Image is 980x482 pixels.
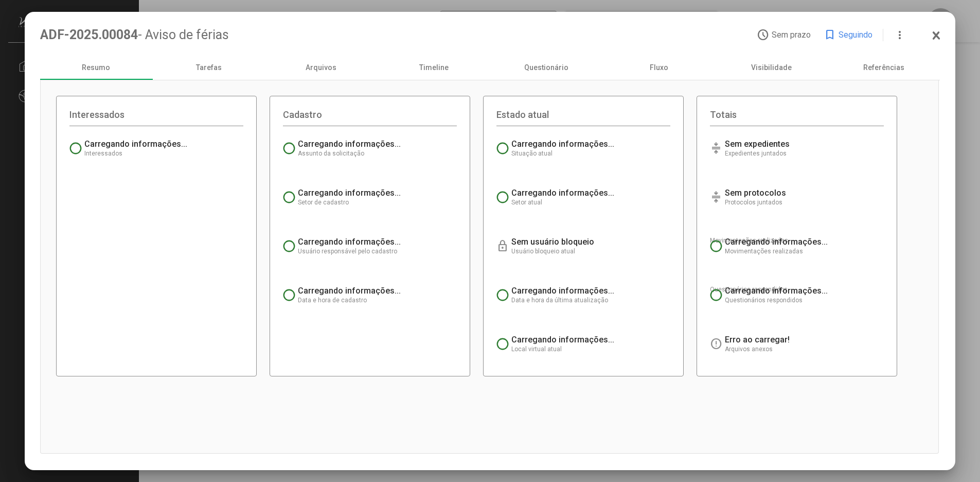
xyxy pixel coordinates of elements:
mat-icon: bookmark [824,29,836,41]
span: Questionários respondidos [725,297,803,304]
span: Local virtual atual [511,346,562,353]
span: Situação atual [511,150,553,157]
div: Referências [828,55,940,80]
div: Estado atual [496,109,670,126]
span: Usuário responsável pelo cadastro [298,248,397,255]
div: Arquivos [265,55,378,80]
div: Resumo [40,55,153,80]
span: - Aviso de férias [138,27,229,42]
div: Timeline [378,55,490,80]
span: Carregando informações... [725,237,828,247]
span: Seguindo [839,30,872,40]
div: ADF-2025.00084 [40,27,757,42]
span: Assunto da solicitação [298,150,364,157]
div: Interessados [69,109,243,126]
div: Visibilidade [715,55,828,80]
span: Setor atual [511,199,542,206]
div: Tarefas [152,55,265,80]
span: Carregando informações... [725,286,828,296]
div: Fluxo [602,55,715,80]
span: Setor de cadastro [298,199,349,206]
div: Totais [710,109,884,126]
mat-icon: access_time [757,29,769,41]
div: Questionário [490,55,603,80]
span: Movimentações realizadas [725,248,803,255]
div: Cadastro [283,109,457,126]
span: Sem prazo [772,30,811,40]
mat-icon: more_vert [894,29,906,41]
